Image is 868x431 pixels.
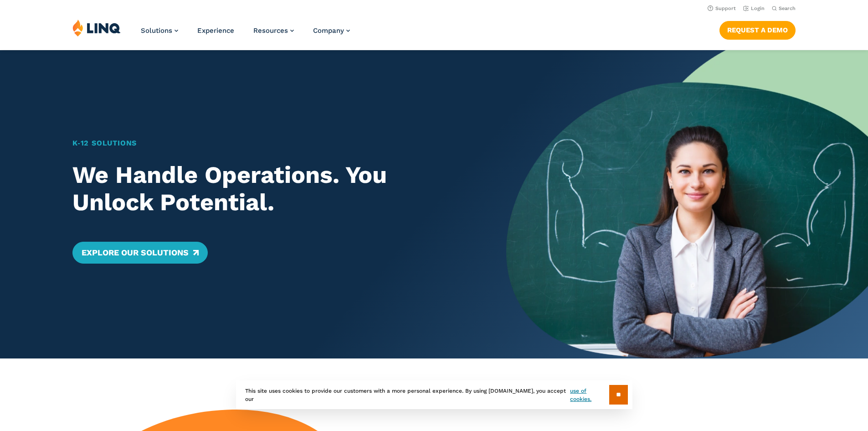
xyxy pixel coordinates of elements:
[719,21,796,39] a: Request a Demo
[72,242,208,264] a: Explore Our Solutions
[141,26,172,35] span: Solutions
[197,26,234,35] a: Experience
[743,5,765,11] a: Login
[506,50,868,358] img: Home Banner
[708,5,736,11] a: Support
[779,5,796,11] span: Search
[72,161,471,216] h2: We Handle Operations. You Unlock Potential.
[253,26,294,35] a: Resources
[313,26,350,35] a: Company
[253,26,288,35] span: Resources
[141,19,350,49] nav: Primary Navigation
[72,19,121,36] img: LINQ | K‑12 Software
[313,26,344,35] span: Company
[772,5,796,12] button: Open Search Bar
[72,138,471,149] h1: K‑12 Solutions
[236,380,632,409] div: This site uses cookies to provide our customers with a more personal experience. By using [DOMAIN...
[141,26,178,35] a: Solutions
[570,387,609,403] a: use of cookies.
[719,19,796,39] nav: Button Navigation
